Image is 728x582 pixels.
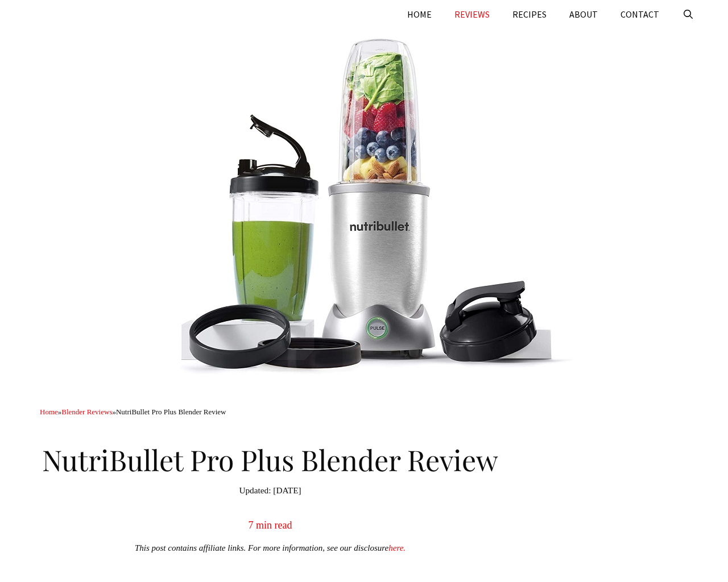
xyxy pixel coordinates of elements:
span: » » [40,408,226,416]
span: 7 [249,519,254,531]
em: This post contains affiliate links. For more information, see our disclosure [135,543,406,552]
a: Blender Reviews [61,408,112,416]
time: [DATE] [239,484,301,497]
a: Home [40,408,58,416]
span: NutriBullet Pro Plus Blender Review [116,408,226,416]
h1: NutriBullet Pro Plus Blender Review [40,434,500,480]
span: min read [256,519,292,531]
a: here. [388,543,406,552]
